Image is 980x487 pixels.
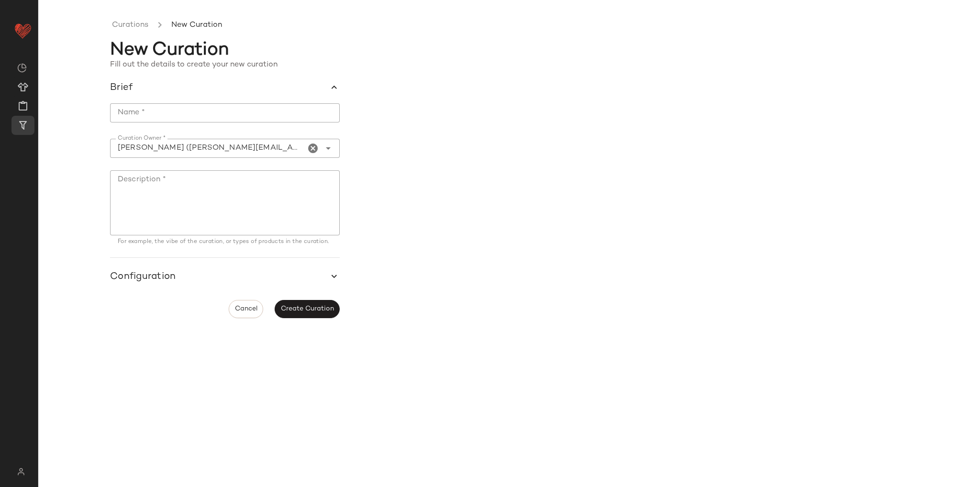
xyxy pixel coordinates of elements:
[112,19,148,32] a: Curations
[234,305,257,313] span: Cancel
[229,300,263,318] button: Cancel
[280,305,334,313] span: Create Curation
[110,59,278,71] div: Fill out the details to create your new curation
[11,468,30,476] img: svg%3e
[17,63,27,73] img: svg%3e
[110,41,229,60] span: New Curation
[110,266,340,288] button: Configuration
[13,21,33,40] img: heart_red.DM2ytmEG.svg
[118,239,332,245] div: For example, the vibe of the curation, or types of products in the curation.
[169,19,224,32] li: New Curation
[110,73,340,103] button: Brief
[275,300,340,318] button: Create Curation
[307,143,319,154] i: Clear Curation Owner *
[323,143,334,154] i: Open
